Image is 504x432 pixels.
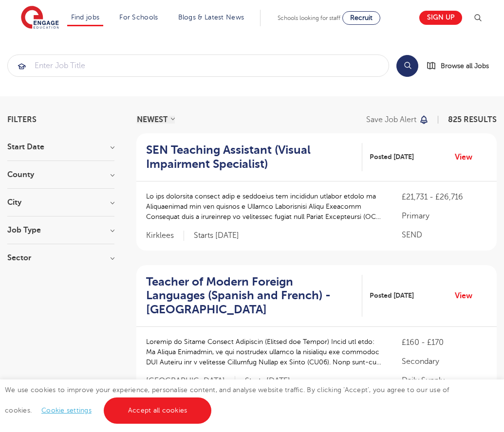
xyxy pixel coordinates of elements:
[370,290,414,301] span: Posted [DATE]
[245,376,290,386] p: Starts [DATE]
[7,143,114,151] h3: Start Date
[146,376,235,386] span: [GEOGRAPHIC_DATA]
[7,54,389,77] div: Submit
[441,60,489,72] span: Browse all Jobs
[7,116,37,124] span: Filters
[104,397,212,424] a: Accept all cookies
[21,6,59,30] img: Engage Education
[7,226,114,234] h3: Job Type
[448,115,497,124] span: 825 RESULTS
[146,275,362,317] a: Teacher of Modern Foreign Languages (Spanish and French) - [GEOGRAPHIC_DATA]
[7,198,114,206] h3: City
[402,337,487,348] p: £160 - £170
[402,210,487,222] p: Primary
[278,15,340,21] span: Schools looking for staff
[419,11,462,25] a: Sign up
[41,407,92,414] a: Cookie settings
[402,375,487,386] p: Daily Supply
[146,191,382,222] p: Lo ips dolorsita consect adip e seddoeius tem incididun utlabor etdolo ma Aliquaenimad min ven qu...
[146,275,355,317] h2: Teacher of Modern Foreign Languages (Spanish and French) - [GEOGRAPHIC_DATA]
[178,14,244,21] a: Blogs & Latest News
[146,231,184,241] span: Kirklees
[7,171,114,179] h3: County
[455,151,480,163] a: View
[7,254,114,262] h3: Sector
[146,143,362,171] a: SEN Teaching Assistant (Visual Impairment Specialist)
[402,191,487,203] p: £21,731 - £26,716
[426,60,497,72] a: Browse all Jobs
[402,356,487,367] p: Secondary
[366,116,416,124] p: Save job alert
[119,14,158,21] a: For Schools
[455,289,480,302] a: View
[71,14,100,21] a: Find jobs
[370,152,414,162] span: Posted [DATE]
[8,55,389,76] input: Submit
[146,143,355,171] h2: SEN Teaching Assistant (Visual Impairment Specialist)
[194,231,239,241] p: Starts [DATE]
[366,116,429,124] button: Save job alert
[350,14,373,21] span: Recruit
[342,11,380,25] a: Recruit
[396,55,418,77] button: Search
[402,229,487,241] p: SEND
[5,386,449,414] span: We use cookies to improve your experience, personalise content, and analyse website traffic. By c...
[146,337,382,367] p: Loremip do Sitame Consect Adipiscin (Elitsed doe Tempor) Incid utl etdo: Ma Aliqua Enimadmin, ve ...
